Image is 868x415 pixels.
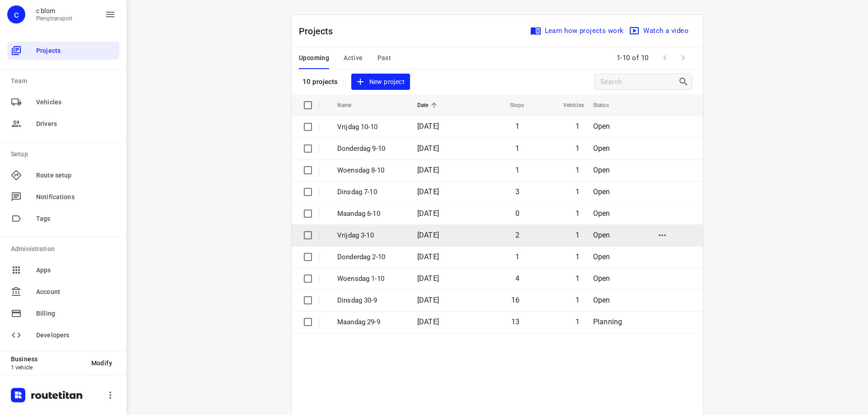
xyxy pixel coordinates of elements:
[36,46,116,56] span: Projects
[576,166,580,174] span: 1
[515,274,519,283] span: 4
[7,283,119,301] div: Account
[593,144,610,153] span: Open
[337,144,404,154] p: Donderdag 9-10
[511,317,519,326] span: 13
[337,317,404,327] p: Maandag 29-9
[593,296,610,304] span: Open
[417,209,439,218] span: [DATE]
[36,192,116,202] span: Notifications
[7,42,119,60] div: Projects
[576,274,580,283] span: 1
[593,122,610,131] span: Open
[36,171,116,180] span: Route setup
[337,209,404,219] p: Maandag 6-10
[7,93,119,111] div: Vehicles
[337,165,404,176] p: Woensdag 8-10
[337,295,404,306] p: Dinsdag 30-9
[593,252,610,261] span: Open
[11,244,119,254] p: Administration
[498,100,524,111] span: Stops
[593,166,610,174] span: Open
[7,304,119,322] div: Billing
[351,74,410,90] button: New project
[515,252,519,261] span: 1
[417,296,439,304] span: [DATE]
[7,326,119,344] div: Developers
[36,266,116,275] span: Apps
[337,252,404,262] p: Donderdag 2-10
[7,5,25,23] div: c
[11,364,84,371] p: 1 vehicle
[337,122,404,132] p: Vrijdag 10-10
[337,230,404,241] p: Vrijdag 3-10
[678,76,692,87] div: Search
[511,296,519,304] span: 16
[515,122,519,131] span: 1
[515,166,519,174] span: 1
[337,274,404,284] p: Woensdag 1-10
[7,166,119,184] div: Route setup
[576,317,580,326] span: 1
[576,252,580,261] span: 1
[515,209,519,218] span: 0
[36,7,73,14] p: c blom
[36,287,116,297] span: Account
[417,274,439,283] span: [DATE]
[417,100,440,111] span: Date
[417,166,439,174] span: [DATE]
[36,309,116,318] span: Billing
[357,76,405,88] span: New project
[377,52,392,64] span: Past
[515,187,519,196] span: 3
[7,210,119,228] div: Tags
[417,144,439,153] span: [DATE]
[7,261,119,279] div: Apps
[84,355,119,371] button: Modify
[674,49,692,67] span: Next Page
[515,231,519,239] span: 2
[600,75,678,89] input: Search projects
[593,187,610,196] span: Open
[91,359,112,367] span: Modify
[576,144,580,153] span: 1
[11,76,119,86] p: Team
[337,187,404,197] p: Dinsdag 7-10
[593,231,610,239] span: Open
[36,98,116,107] span: Vehicles
[337,100,363,111] span: Name
[36,15,73,22] p: Plengtransport
[417,231,439,239] span: [DATE]
[417,317,439,326] span: [DATE]
[656,49,674,67] span: Previous Page
[417,122,439,131] span: [DATE]
[36,119,116,129] span: Drivers
[593,317,622,326] span: Planning
[11,149,119,159] p: Setup
[576,296,580,304] span: 1
[299,52,329,64] span: Upcoming
[299,24,340,38] p: Projects
[593,274,610,283] span: Open
[593,100,621,111] span: Status
[7,115,119,133] div: Drivers
[344,52,363,64] span: Active
[576,231,580,239] span: 1
[11,355,84,363] p: Business
[36,214,116,224] span: Tags
[7,188,119,206] div: Notifications
[613,48,652,68] span: 1-10 of 10
[576,187,580,196] span: 1
[36,331,116,340] span: Developers
[576,209,580,218] span: 1
[552,100,584,111] span: Vehicles
[302,78,338,86] p: 10 projects
[417,252,439,261] span: [DATE]
[515,144,519,153] span: 1
[417,187,439,196] span: [DATE]
[593,209,610,218] span: Open
[576,122,580,131] span: 1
